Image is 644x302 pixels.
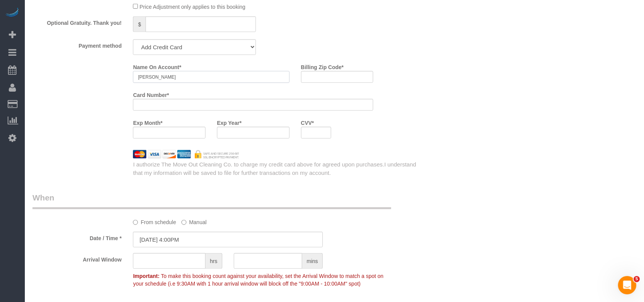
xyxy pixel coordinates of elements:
label: Payment method [27,39,127,50]
span: Price Adjustment only applies to this booking [139,4,245,10]
img: Automaid Logo [5,8,20,18]
label: Date / Time * [27,232,127,242]
strong: Important: [133,273,159,279]
iframe: Intercom live chat [618,276,636,294]
span: $ [133,16,146,32]
input: Manual [181,220,186,225]
div: I authorize The Move Out Cleaning Co. to charge my credit card above for agreed upon purchases. [127,160,429,177]
label: Manual [181,216,207,226]
span: 5 [634,276,640,282]
input: MM/DD/YYYY HH:MM [133,232,323,247]
label: CVV [301,116,314,127]
label: From schedule [133,216,176,226]
label: Exp Month [133,116,162,127]
label: Arrival Window [27,253,127,263]
label: Billing Zip Code [301,61,344,71]
span: mins [302,253,323,269]
label: Optional Gratuity. Thank you! [27,16,127,27]
label: Exp Year [217,116,241,127]
label: Name On Account [133,61,181,71]
img: credit cards [127,150,244,158]
span: To make this booking count against your availability, set the Arrival Window to match a spot on y... [133,273,383,287]
legend: When [32,192,391,209]
label: Card Number [133,89,169,99]
span: I understand that my information will be saved to file for further transactions on my account. [133,161,416,176]
input: From schedule [133,220,138,225]
span: hrs [205,253,222,269]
